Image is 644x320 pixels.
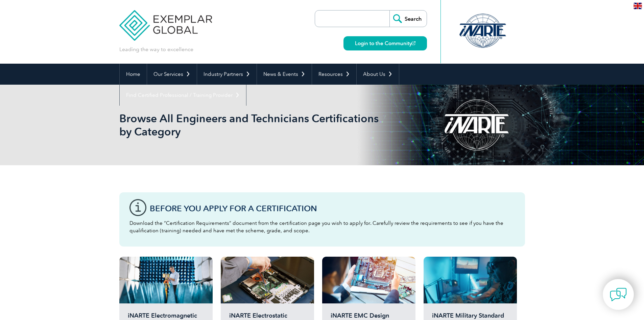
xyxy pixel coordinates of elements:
[197,64,257,85] a: Industry Partners
[150,204,515,213] h3: Before You Apply For a Certification
[147,64,197,85] a: Our Services
[129,219,515,234] p: Download the “Certification Requirements” document from the certification page you wish to apply ...
[389,10,427,27] input: Search
[119,112,379,138] h1: Browse All Engineers and Technicians Certifications by Category
[357,64,399,85] a: About Us
[634,3,642,9] img: en
[312,64,356,85] a: Resources
[257,64,312,85] a: News & Events
[119,46,193,53] p: Leading the way to excellence
[120,64,147,85] a: Home
[610,286,627,303] img: contact-chat.png
[412,41,415,45] img: open_square.png
[343,36,427,50] a: Login to the Community
[120,85,246,106] a: Find Certified Professional / Training Provider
